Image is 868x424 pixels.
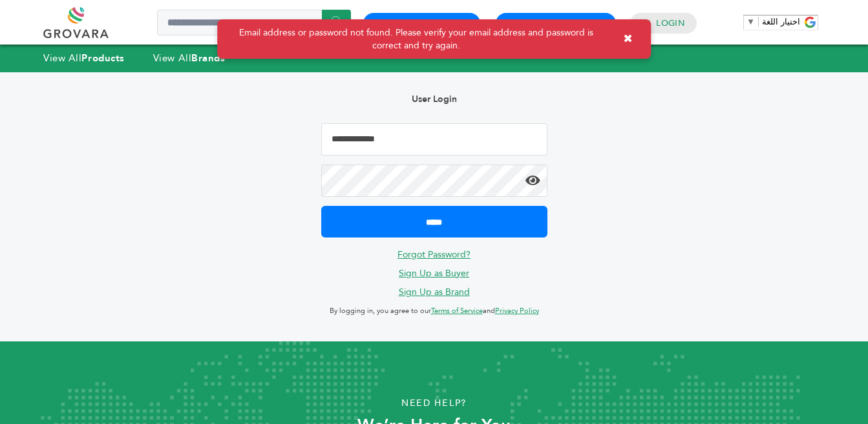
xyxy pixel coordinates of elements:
strong: Products [81,52,124,65]
a: View AllBrands [153,52,226,65]
a: Privacy Policy [495,306,539,316]
strong: Brands [191,52,225,65]
p: By logging in, you agree to our and [321,303,547,319]
p: Need Help? [43,394,825,413]
a: Sign Up as Brand [399,286,470,298]
input: Search a product or brand... [157,10,351,35]
a: Login [656,17,684,29]
span: اختيار اللغة [762,17,800,26]
a: Sign Up as Buyer [399,267,469,279]
span: ▼ [746,17,755,26]
a: Terms of Service [431,306,483,316]
span: ​ [758,17,759,26]
a: View AllProducts [43,52,125,65]
b: User Login [412,93,457,105]
a: Brand Registration [507,17,604,29]
a: Forgot Password? [397,248,471,261]
a: Buyer Registration [375,17,469,29]
a: اختيار اللغة​ [746,17,800,26]
span: Email address or password not found. Please verify your email address and password is correct and... [226,26,608,52]
button: ✖ [613,26,642,52]
input: Password [321,165,547,197]
input: Email Address [321,123,547,156]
